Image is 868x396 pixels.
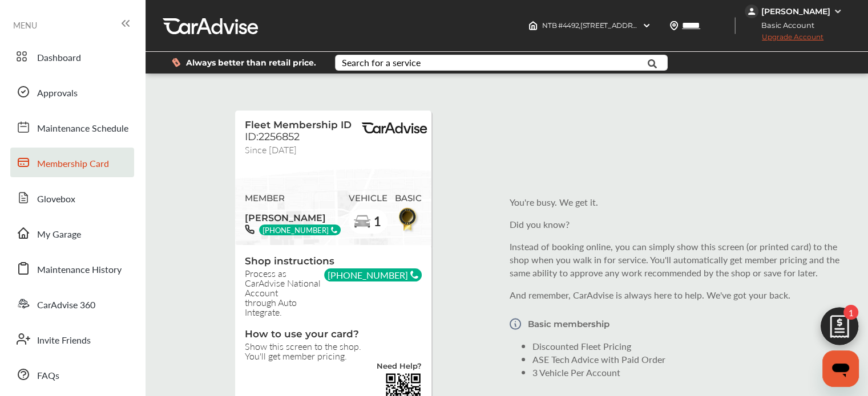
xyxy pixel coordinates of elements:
img: header-down-arrow.9dd2ce7d.svg [642,21,651,30]
img: phone-black.37208b07.svg [245,224,255,234]
span: Dashboard [37,51,81,66]
div: [PHONE_NUMBER] [259,224,341,235]
span: Basic Account [746,19,823,31]
span: Since [DATE] [245,143,297,153]
a: Need Help? [377,363,422,373]
span: Always better than retail price. [186,59,316,67]
iframe: Button to launch messaging window [822,350,859,387]
img: Vector.a173687b.svg [510,311,521,337]
p: Instead of booking online, you can simply show this screen (or printed card) to the shop when you... [510,240,851,279]
span: Shop instructions [245,255,422,268]
img: BasicPremiumLogo.8d547ee0.svg [360,123,429,134]
p: And remember, CarAdvise is always here to help. We've got your back. [510,288,851,301]
a: My Garage [10,218,134,248]
img: BasicBadge.31956f0b.svg [395,206,421,232]
a: Membership Card [10,148,134,177]
img: jVpblrzwTbfkPYzPPzSLxeg0AAAAASUVORK5CYII= [745,5,758,18]
img: car-basic.192fe7b4.svg [353,213,372,231]
a: Dashboard [10,42,134,71]
img: header-divider.bc55588e.svg [734,17,736,34]
a: CarAdvise 360 [10,289,134,319]
span: Process as CarAdvise National Account through Auto Integrate. [245,268,422,317]
img: location_vector.a44bc228.svg [669,21,679,30]
a: Invite Friends [10,324,134,354]
span: Fleet Membership ID [245,119,352,130]
p: Did you know? [510,218,851,231]
span: CarAdvise 360 [37,298,95,313]
span: MENU [13,21,37,30]
img: header-home-logo.8d720a4f.svg [528,21,538,30]
span: FAQs [37,369,59,383]
a: Glovebox [10,183,134,213]
img: dollor_label_vector.a70140d1.svg [172,58,180,67]
span: NTB #4492 , [STREET_ADDRESS] MANSFIELD , [GEOGRAPHIC_DATA] 76063 [542,21,785,30]
a: Approvals [10,77,134,107]
a: Maintenance History [10,254,134,283]
a: Maintenance Schedule [10,112,134,142]
span: Upgrade Account [745,32,823,47]
div: Search for a service [342,58,421,67]
span: Approvals [37,86,78,101]
span: MEMBER [245,193,341,203]
span: Membership Card [37,157,109,172]
span: My Garage [37,227,81,242]
li: 3 Vehicle Per Account [532,366,851,379]
li: ASE Tech Advice with Paid Order [532,353,851,366]
span: ID:2256852 [245,130,300,143]
img: edit-cartIcon.11d11f9a.svg [812,302,867,357]
p: You're busy. We get it. [510,195,851,209]
span: Invite Friends [37,333,91,348]
span: [PERSON_NAME] [245,208,341,224]
span: Glovebox [37,192,75,207]
div: [PERSON_NAME] [761,6,830,17]
a: FAQs [10,360,134,389]
span: Maintenance Schedule [37,121,128,136]
span: VEHICLE [349,193,387,203]
span: You'll get member pricing. [245,351,422,361]
div: [PHONE_NUMBER] [324,268,422,281]
span: 1 [843,305,858,320]
li: Discounted Fleet Pricing [532,340,851,353]
span: Maintenance History [37,263,122,277]
span: Show this screen to the shop. [245,341,422,351]
img: WGsFRI8htEPBVLJbROoPRyZpYNWhNONpIPPETTm6eUC0GeLEiAAAAAElFTkSuQmCC [833,7,842,16]
p: Basic membership [528,319,609,329]
span: How to use your card? [245,328,422,341]
span: BASIC [395,193,422,203]
span: 1 [373,214,381,228]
